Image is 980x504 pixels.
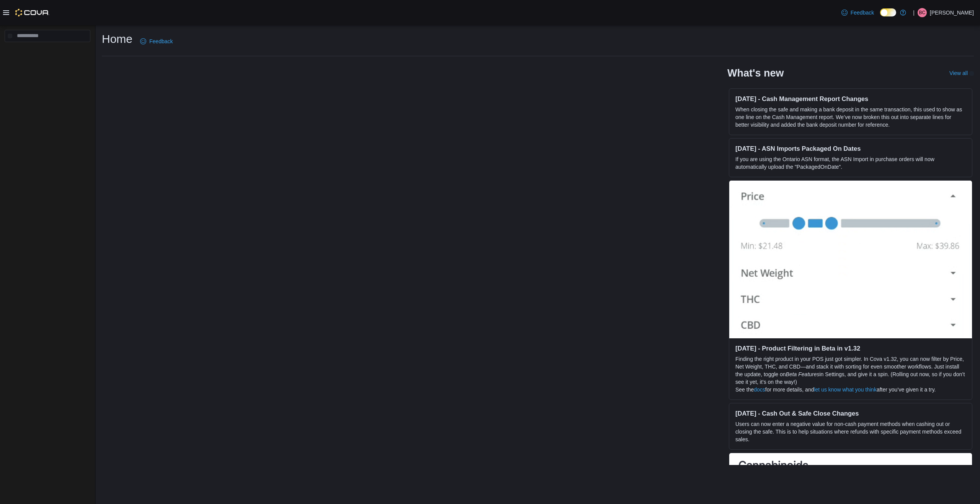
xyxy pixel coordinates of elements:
[851,9,874,16] span: Feedback
[786,371,820,377] em: Beta Features
[735,386,966,393] p: See the for more details, and after you’ve given it a try.
[814,387,876,393] a: let us know what you think
[880,8,896,16] input: Dark Mode
[838,5,877,20] a: Feedback
[735,95,966,103] h3: [DATE] - Cash Management Report Changes
[919,8,926,17] span: BC
[913,8,915,17] p: |
[969,71,974,76] svg: External link
[102,31,132,47] h1: Home
[137,34,176,49] a: Feedback
[735,344,966,352] h3: [DATE] - Product Filtering in Beta in v1.32
[918,8,927,17] div: Ben Clements
[930,8,974,17] p: [PERSON_NAME]
[949,70,974,76] a: View allExternal link
[735,355,966,386] p: Finding the right product in your POS just got simpler. In Cova v1.32, you can now filter by Pric...
[735,145,966,152] h3: [DATE] - ASN Imports Packaged On Dates
[735,155,966,171] p: If you are using the Ontario ASN format, the ASN Import in purchase orders will now automatically...
[735,106,966,129] p: When closing the safe and making a bank deposit in the same transaction, this used to show as one...
[727,67,784,79] h2: What's new
[735,409,966,417] h3: [DATE] - Cash Out & Safe Close Changes
[735,420,966,443] p: Users can now enter a negative value for non-cash payment methods when cashing out or closing the...
[149,38,173,45] span: Feedback
[5,44,90,62] nav: Complex example
[15,9,49,16] img: Cova
[754,387,765,393] a: docs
